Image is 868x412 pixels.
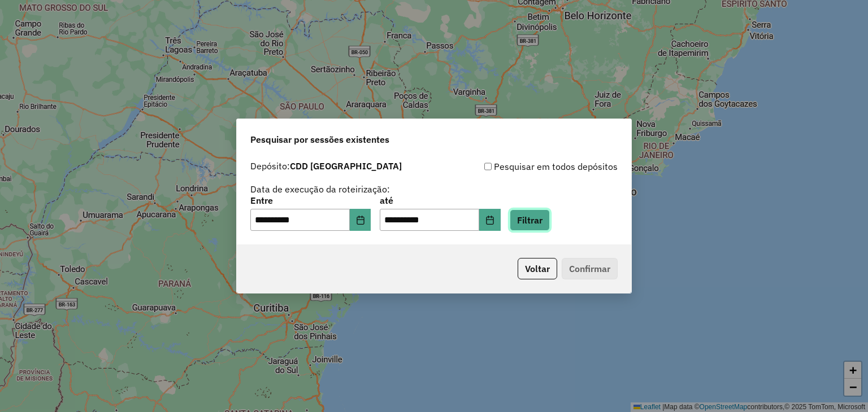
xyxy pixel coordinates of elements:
[510,209,550,231] button: Filtrar
[290,160,402,172] strong: CDD [GEOGRAPHIC_DATA]
[250,182,390,196] label: Data de execução da roteirização:
[250,194,371,207] label: Entre
[250,159,402,173] label: Depósito:
[380,194,500,207] label: até
[434,160,618,173] div: Pesquisar em todos depósitos
[479,209,501,231] button: Choose Date
[518,258,557,279] button: Voltar
[250,133,389,146] span: Pesquisar por sessões existentes
[350,209,371,231] button: Choose Date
